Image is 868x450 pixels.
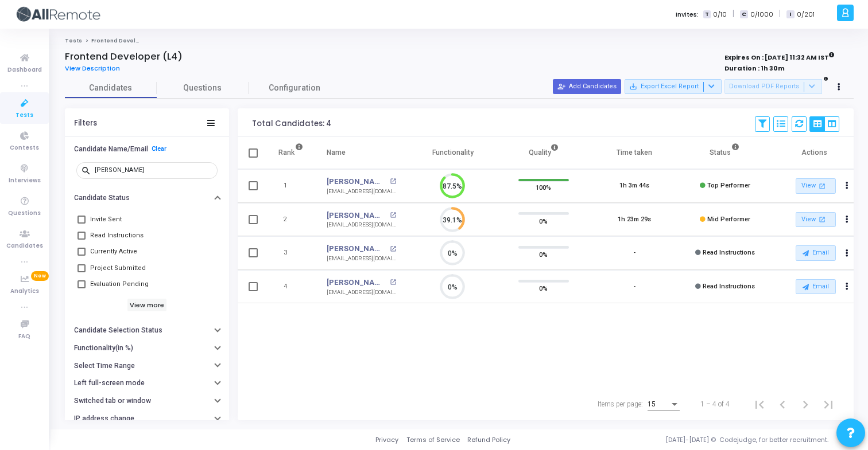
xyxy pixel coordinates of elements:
button: Actions [839,178,855,194]
div: Items per page: [598,399,643,409]
span: Analytics [10,287,39,296]
span: I [786,10,794,19]
div: - [633,248,635,258]
h6: Candidate Status [74,194,130,202]
button: First page [748,393,771,416]
mat-icon: open_in_new [817,181,827,191]
span: Tests [15,111,33,120]
span: Candidates [65,82,157,94]
a: View [796,178,836,194]
button: Download PDF Reports [724,79,822,94]
span: Currently Active [90,245,137,259]
h6: IP address change [74,414,134,423]
div: [EMAIL_ADDRESS][DOMAIN_NAME] [327,255,396,263]
span: 0/10 [713,10,727,19]
button: Actions [839,279,855,295]
a: View [796,212,836,228]
button: Add Candidates [553,79,621,94]
th: Functionality [408,137,498,169]
th: Actions [770,137,861,169]
button: Email [796,245,836,260]
div: Total Candidates: 4 [252,119,331,128]
span: Questions [157,82,249,94]
button: Next page [794,393,817,416]
a: View Description [65,65,129,72]
h6: Candidate Name/Email [74,145,148,154]
span: Read Instructions [703,283,755,290]
span: T [703,10,711,19]
span: 0% [539,215,548,226]
button: Export Excel Report [625,79,722,94]
a: Tests [65,37,82,44]
td: 1 [266,169,315,203]
h6: Left full-screen mode [74,379,145,388]
a: [PERSON_NAME] [327,243,386,255]
span: Questions [8,209,41,218]
span: View Description [65,64,120,73]
input: Search... [95,167,213,174]
div: Name [327,146,346,159]
span: Invite Sent [90,213,122,226]
button: Candidate Status [65,189,229,207]
mat-icon: search [81,165,95,175]
mat-icon: open_in_new [390,212,396,218]
button: Actions [839,245,855,261]
span: | [733,8,734,20]
mat-icon: open_in_new [817,214,827,224]
span: Read Instructions [703,249,755,256]
th: Rank [266,137,315,169]
span: FAQ [18,332,30,342]
button: Previous page [771,393,794,416]
span: 0/201 [797,10,815,19]
label: Invites: [676,10,699,19]
button: Left full-screen mode [65,374,229,392]
mat-icon: save_alt [629,83,637,91]
h6: Select Time Range [74,362,135,370]
th: Status [680,137,770,169]
div: [EMAIL_ADDRESS][DOMAIN_NAME] [327,288,396,297]
button: Select Time Range [65,357,229,374]
button: Email [796,279,836,294]
span: New [31,271,49,281]
a: Refund Policy [467,435,510,445]
a: [PERSON_NAME] [327,210,386,221]
div: Time taken [617,146,652,159]
h6: Candidate Selection Status [74,326,162,335]
strong: Expires On : [DATE] 11:32 AM IST [724,50,835,62]
span: 0% [539,283,548,294]
h6: Switched tab or window [74,397,151,405]
strong: Duration : 1h 30m [724,64,785,73]
button: IP address change [65,410,229,428]
span: | [779,8,781,20]
button: Actions [839,212,855,228]
span: Top Performer [707,182,750,189]
h4: Frontend Developer (L4) [65,51,183,62]
div: 1h 23m 29s [618,215,651,225]
span: Project Submitted [90,261,146,275]
div: Filters [74,119,97,128]
td: 3 [266,236,315,270]
button: Candidate Name/EmailClear [65,140,229,158]
td: 2 [266,203,315,237]
span: 0/1000 [750,10,773,19]
a: Terms of Service [406,435,460,445]
span: 0% [539,249,548,260]
nav: breadcrumb [65,37,854,45]
button: Candidate Selection Status [65,322,229,339]
div: 1h 3m 44s [619,181,649,191]
span: Interviews [9,176,41,186]
h6: View more [127,299,167,311]
a: Privacy [375,435,398,445]
div: [EMAIL_ADDRESS][DOMAIN_NAME] [327,221,396,229]
mat-icon: open_in_new [390,279,396,285]
span: Frontend Developer (L4) [91,37,162,44]
div: [DATE]-[DATE] © Codejudge, for better recruitment. [510,435,854,445]
h6: Functionality(in %) [74,344,133,353]
span: Candidates [6,241,43,251]
span: Mid Performer [707,216,750,223]
img: logo [14,3,100,26]
mat-select: Items per page: [648,401,680,409]
button: Last page [817,393,840,416]
mat-icon: open_in_new [390,178,396,185]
